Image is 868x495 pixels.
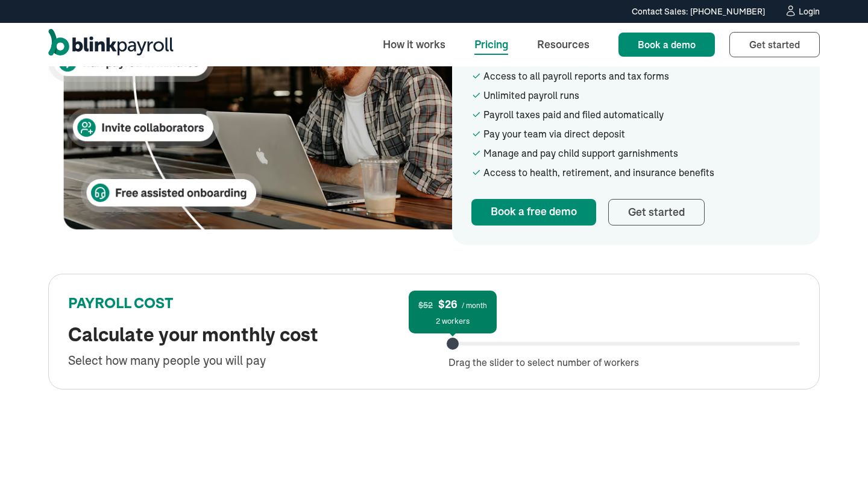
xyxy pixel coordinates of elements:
[632,5,765,18] div: Contact Sales: [PHONE_NUMBER]
[418,300,433,311] span: $52
[68,324,420,347] h2: Calculate your monthly cost
[68,352,420,370] div: Select how many people you will pay
[527,31,599,57] a: Resources
[618,33,715,57] a: Book a demo
[448,355,800,370] div: Drag the slider to select number of workers
[48,29,174,60] a: home
[483,146,800,160] div: Manage and pay child support garnishments
[373,31,455,57] a: How it works
[483,107,800,122] div: Payroll taxes paid and filed automatically
[784,5,820,18] a: Login
[438,298,458,311] span: $26
[729,32,820,57] a: Get started
[436,315,470,327] div: 2 workers
[483,69,800,83] div: Access to all payroll reports and tax forms
[608,199,705,225] a: Get started
[465,31,518,57] a: Pricing
[471,199,596,225] a: Book a free demo
[638,39,696,51] span: Book a demo
[661,365,868,495] iframe: Chat Widget
[483,88,800,102] div: Unlimited payroll runs
[799,7,820,16] div: Login
[483,165,800,180] div: Access to health, retirement, and insurance benefits
[749,39,800,51] span: Get started
[483,127,800,141] div: Pay your team via direct deposit
[462,301,487,310] span: / month
[68,294,420,314] div: PAYROLL COST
